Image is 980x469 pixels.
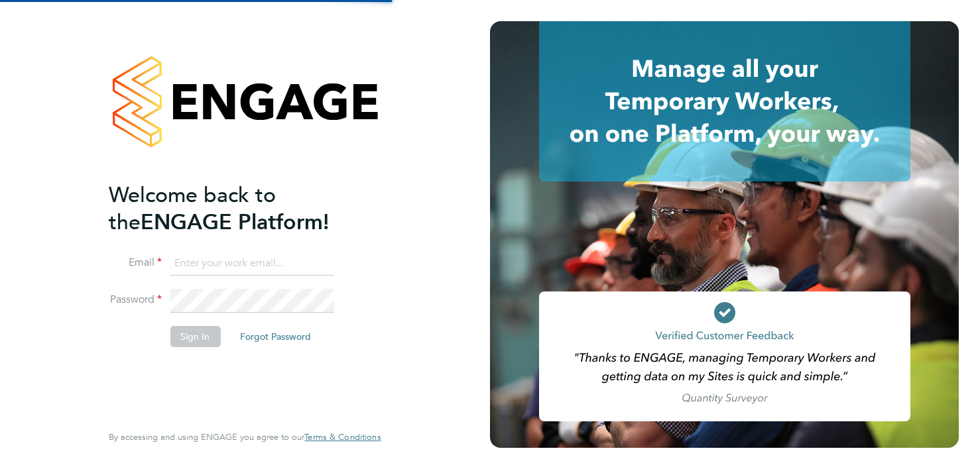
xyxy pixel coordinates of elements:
[170,326,220,347] button: Sign In
[109,256,162,270] label: Email
[109,182,276,235] span: Welcome back to the
[304,432,381,443] a: Terms & Conditions
[304,431,381,443] span: Terms & Conditions
[229,326,322,347] button: Forgot Password
[109,182,367,236] h2: ENGAGE Platform!
[109,293,162,307] label: Password
[170,252,334,276] input: Enter your work email...
[109,431,381,443] span: By accessing and using ENGAGE you agree to our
